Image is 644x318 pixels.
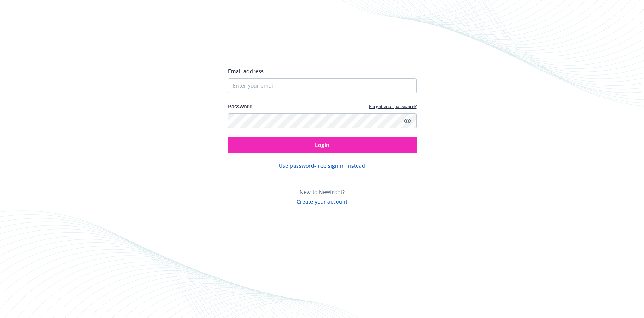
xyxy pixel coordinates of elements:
a: Forgot your password? [369,103,417,110]
span: New to Newfront? [300,188,345,196]
img: Newfront logo [228,40,299,53]
button: Create your account [297,196,347,205]
a: Show password [403,116,412,125]
button: Use password-free sign in instead [279,162,365,170]
input: Enter your password [228,113,417,128]
input: Enter your email [228,78,417,93]
button: Login [228,137,417,153]
span: Email address [228,68,264,75]
span: Login [315,141,329,148]
label: Password [228,102,253,110]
